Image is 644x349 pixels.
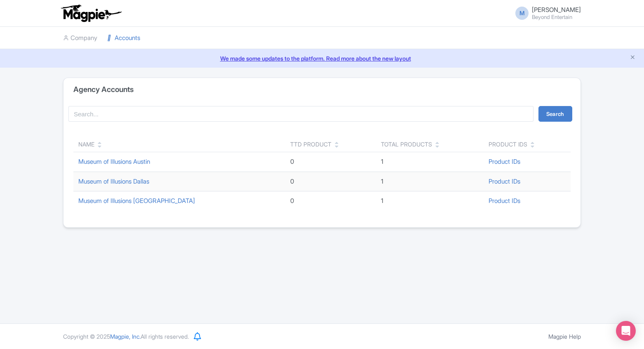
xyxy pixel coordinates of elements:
[285,172,376,191] td: 0
[538,106,572,122] button: Search
[510,7,581,20] a: M [PERSON_NAME] Beyond Entertain
[285,152,376,172] td: 0
[381,140,432,149] div: Total Products
[532,6,581,14] span: [PERSON_NAME]
[290,140,331,149] div: TTD Product
[630,53,636,63] button: Close announcement
[78,197,195,205] a: Museum of Illusions [GEOGRAPHIC_DATA]
[110,333,141,340] span: Magpie, Inc.
[376,172,484,191] td: 1
[285,191,376,211] td: 0
[107,27,140,50] a: Accounts
[532,14,581,20] small: Beyond Entertain
[489,140,527,149] div: Product IDs
[376,191,484,211] td: 1
[68,106,534,122] input: Search...
[616,321,636,341] div: Open Intercom Messenger
[63,27,97,50] a: Company
[78,177,149,185] a: Museum of Illusions Dallas
[489,177,520,185] a: Product IDs
[58,332,194,341] div: Copyright © 2025 All rights reserved.
[489,158,520,165] a: Product IDs
[59,4,123,22] img: logo-ab69f6fb50320c5b225c76a69d11143b.png
[5,54,639,63] a: We made some updates to the platform. Read more about the new layout
[78,158,150,165] a: Museum of Illusions Austin
[548,333,581,340] a: Magpie Help
[73,85,134,94] h4: Agency Accounts
[78,140,94,149] div: Name
[489,197,520,205] a: Product IDs
[376,152,484,172] td: 1
[515,7,529,20] span: M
